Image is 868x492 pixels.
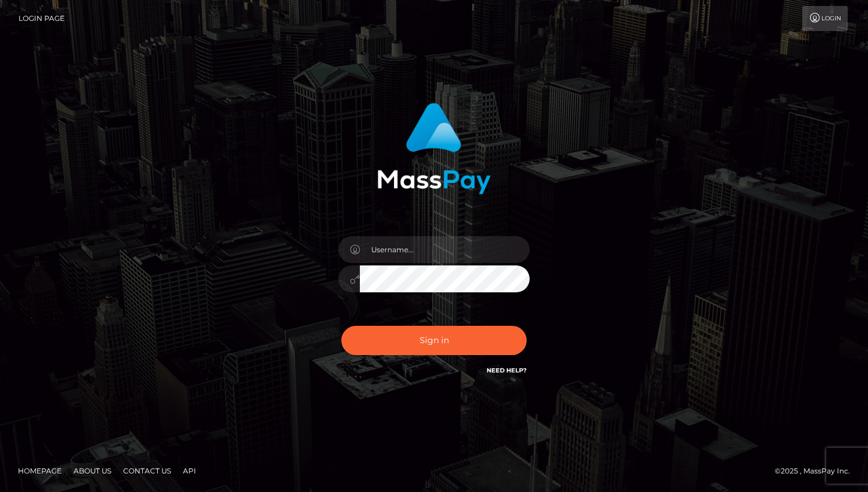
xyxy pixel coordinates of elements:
img: MassPay Login [377,103,491,194]
a: Homepage [13,462,66,480]
a: Login Page [19,6,65,31]
button: Sign in [341,326,527,355]
a: API [178,462,201,480]
input: Username... [360,236,530,263]
a: Contact Us [118,462,176,480]
a: About Us [69,462,116,480]
div: © 2025 , MassPay Inc. [775,465,859,478]
a: Need Help? [487,366,527,374]
a: Login [802,6,848,31]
